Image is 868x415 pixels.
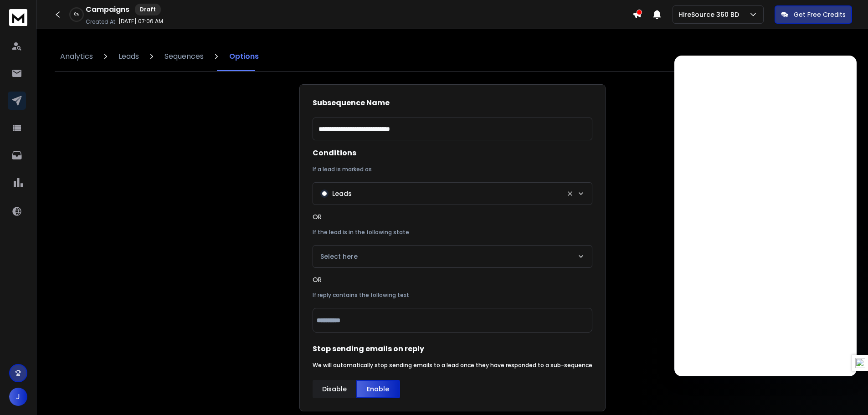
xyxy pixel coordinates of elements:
[164,51,204,62] p: Sequences
[794,10,846,19] p: Get Free Credits
[313,212,592,221] h2: OR
[313,275,592,284] h2: OR
[313,292,592,299] label: If reply contains the following text
[86,4,129,15] h1: Campaigns
[313,343,592,354] p: Stop sending emails on reply
[118,18,163,25] p: [DATE] 07:06 AM
[320,252,358,261] p: Select here
[332,189,352,198] p: Leads
[674,56,857,376] iframe: To enrich screen reader interactions, please activate Accessibility in Grammarly extension settings
[55,42,98,71] a: Analytics
[74,12,79,17] p: 0 %
[313,148,592,159] p: Conditions
[678,10,743,19] p: HireSource 360 BD
[9,388,27,406] button: J
[229,51,259,62] p: Options
[835,384,857,405] iframe: To enrich screen reader interactions, please activate Accessibility in Grammarly extension settings
[313,166,592,173] label: If a lead is marked as
[356,380,400,398] button: Enable
[159,42,209,71] a: Sequences
[118,51,139,62] p: Leads
[313,380,356,398] button: Disable
[86,18,117,26] p: Created At:
[313,229,592,236] label: If the lead is in the following state
[313,97,592,108] p: Subsequence Name
[775,5,852,24] button: Get Free Credits
[113,42,144,71] a: Leads
[60,51,93,62] p: Analytics
[9,9,27,26] img: logo
[224,42,264,71] a: Options
[135,4,161,15] div: Draft
[313,362,592,369] label: We will automatically stop sending emails to a lead once they have responded to a sub-sequence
